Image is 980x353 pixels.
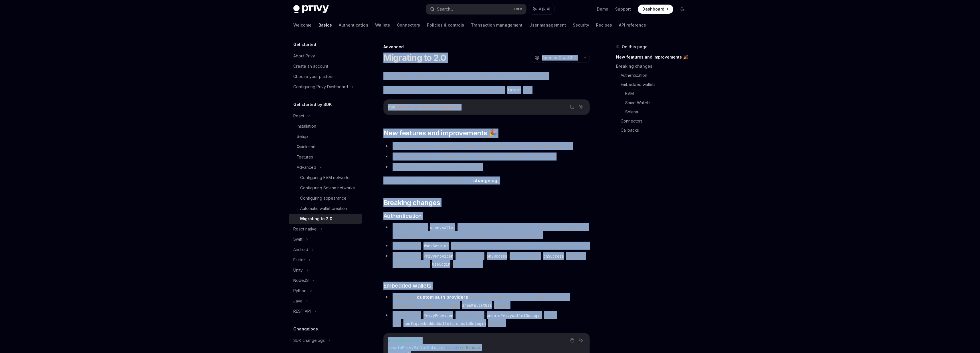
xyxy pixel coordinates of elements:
span: Removed the method. This feature was experimental and has been removed. [393,243,588,248]
span: To install the latest version, install the package from the tag: [383,86,590,94]
a: Automatic wallet creation [289,203,362,214]
code: config.embeddedWallets.createOnLogin [401,320,488,327]
span: createPrivyWalletOnLogin [388,345,443,350]
a: Callbacks [621,126,692,135]
div: React native [293,226,317,232]
a: User management [529,18,566,32]
a: Configuring EVM networks [289,173,362,183]
div: Setup [297,133,308,140]
span: Ctrl K [514,7,523,11]
div: Configuring Solana networks [300,184,355,191]
a: Choose your platform [289,71,362,82]
button: Copy the contents from the code block [568,103,576,111]
code: useLogin [430,261,453,267]
a: Authentication [339,18,368,32]
div: Quickstart [297,143,316,150]
h5: Changelogs [293,326,318,332]
a: Configuring appearance [289,193,362,203]
a: Security [573,18,589,32]
div: React [293,113,304,119]
code: PrivyProvider [421,312,456,319]
span: i [395,105,397,110]
a: EVM [625,89,692,98]
button: Ask AI [577,103,585,111]
a: Support [615,6,631,12]
span: Removed the ’s deprecated prop. Use instead. [393,312,556,326]
div: NodeJS [293,277,309,284]
span: On this page [622,43,648,50]
a: API reference [619,18,646,32]
code: forkSession [421,243,451,249]
div: Configuring EVM networks [300,174,351,181]
code: showWalletUIs [460,302,494,308]
a: About Privy [289,51,362,61]
div: Advanced [383,44,590,50]
div: Unity [293,267,303,274]
span: Guaranteed that is the first linked wallet on the user object. To maintain state of the latest co... [393,224,587,238]
div: Configuring Privy Dashboard [293,83,348,90]
h5: Get started [293,41,316,48]
code: onSuccess [541,253,566,259]
a: Embedded wallets [621,80,692,89]
img: dark logo [293,5,329,13]
a: Installation [289,121,362,131]
span: = [443,345,446,350]
div: REST API [293,308,311,315]
a: Recipes [596,18,612,32]
a: Policies & controls [427,18,464,32]
div: Configuring appearance [300,195,347,202]
span: Dashboard [642,6,664,12]
a: Solana [625,107,692,117]
a: Connectors [621,117,692,126]
span: This guide will help you migrate your Privy React SDK from v1.x.x to v2.0.0. [383,72,590,80]
div: Features [297,154,313,161]
span: } [457,345,459,350]
span: { [446,345,448,350]
a: Smart Wallets [625,98,692,107]
button: Search...CtrlK [426,4,526,14]
div: Swift [293,236,302,243]
a: Transaction management [471,18,522,32]
span: Open in ChatGPT [542,55,577,61]
a: New features and improvements 🎉 [616,53,692,62]
h1: Migrating to 2.0 [383,53,446,63]
code: user.wallet [428,224,458,231]
span: PrivyProvider [391,338,420,343]
a: Configuring Solana networks [289,183,362,193]
a: Authentication [621,71,692,80]
span: true [448,345,457,350]
a: Quickstart [289,142,362,152]
span: @privy-io/react-auth@latest [397,105,459,110]
button: Copy the contents from the code block [568,337,576,344]
li: Removed ethers v5 dependency, allowing developers to more easily use ethers v6 [383,142,590,150]
span: New features and improvements 🎉 [383,129,497,138]
a: Welcome [293,18,312,32]
span: < [388,338,391,343]
div: Migrating to 2.0 [300,215,332,222]
div: SDK changelogs [293,337,325,344]
div: Create an account [293,63,328,70]
div: Android [293,246,308,253]
a: Basics [318,18,332,32]
button: Open in ChatGPT [531,53,580,63]
div: About Privy [293,53,315,59]
div: Python [293,287,306,294]
li: Added UIs for Ethereum signTransaction [383,163,590,171]
a: Create an account [289,61,362,71]
code: onSuccess [484,253,510,259]
div: Flutter [293,256,305,263]
span: For the full set of changes check out our . [383,176,590,184]
div: Choose your platform [293,73,334,80]
span: // Remove [459,345,480,350]
span: npm [388,105,395,110]
code: createPrivyWalletOnLogin [484,312,544,319]
a: Migrating to 2.0 [289,214,362,224]
a: custom auth providers [417,294,468,300]
span: Ask AI [539,6,550,12]
a: Breaking changes [616,62,692,71]
a: Setup [289,131,362,142]
div: Advanced [297,164,316,171]
button: Toggle dark mode [678,5,687,14]
button: Ask AI [529,4,554,14]
span: Authentication [383,212,422,220]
